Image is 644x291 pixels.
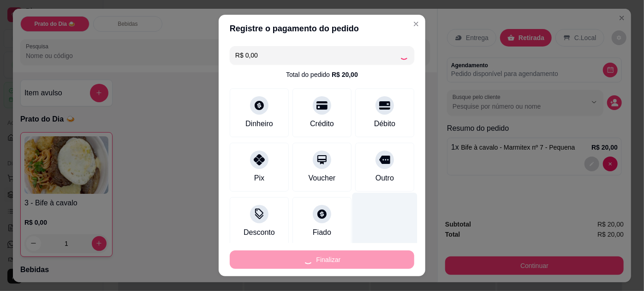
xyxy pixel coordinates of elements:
[400,51,409,60] div: Loading
[235,46,400,64] input: Ex.: hambúrguer de cordeiro
[244,227,275,238] div: Desconto
[310,118,334,129] div: Crédito
[376,173,394,184] div: Outro
[219,15,425,42] header: Registre o pagamento do pedido
[313,227,331,238] div: Fiado
[286,70,358,79] div: Total do pedido
[374,118,395,129] div: Débito
[245,118,273,129] div: Dinheiro
[332,70,358,79] div: R$ 20,00
[254,173,264,184] div: Pix
[409,17,423,31] button: Close
[309,173,336,184] div: Voucher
